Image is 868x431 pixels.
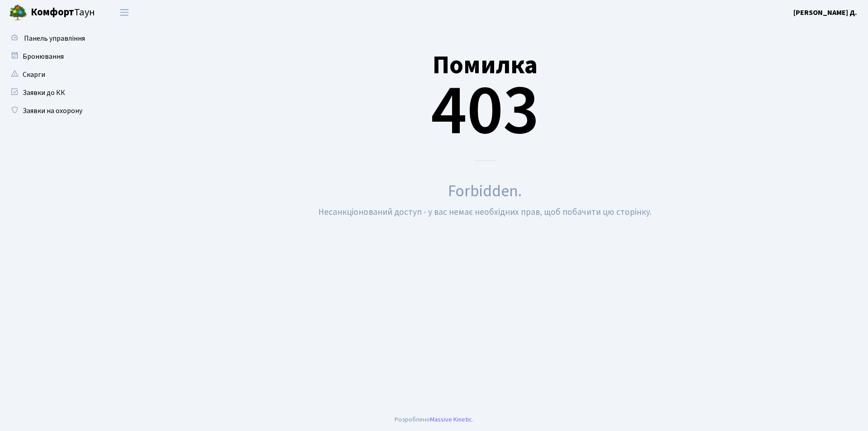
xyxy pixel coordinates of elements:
[793,7,857,18] a: [PERSON_NAME] Д.
[433,47,538,83] small: Помилка
[5,47,95,66] a: Бронювання
[5,84,95,102] a: Заявки до КК
[318,206,651,218] small: Несанкціонований доступ - у вас немає необхідних прав, щоб побачити цю сторінку.
[5,102,95,120] a: Заявки на охорону
[115,179,854,204] div: Forbidden.
[115,28,854,161] div: 403
[793,8,857,18] b: [PERSON_NAME] Д.
[5,66,95,84] a: Скарги
[113,5,136,20] button: Переключити навігацію
[31,5,95,20] span: Таун
[31,5,74,19] b: Комфорт
[9,4,27,22] img: logo.png
[5,29,95,47] a: Панель управління
[24,33,85,43] span: Панель управління
[395,415,473,425] div: Розроблено .
[430,415,472,424] a: Massive Kinetic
